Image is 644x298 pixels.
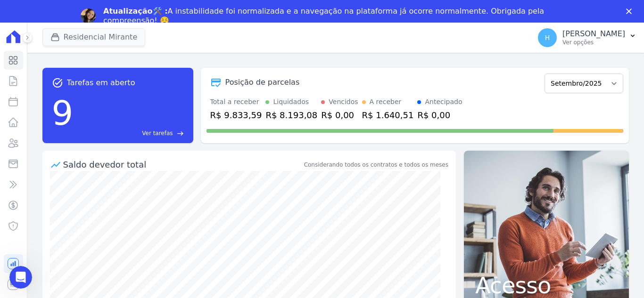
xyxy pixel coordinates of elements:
div: Considerando todos os contratos e todos os meses [304,161,448,169]
b: Atualização🛠️ : [103,7,168,16]
div: Vencidos [329,97,358,107]
span: Tarefas em aberto [67,77,135,89]
button: H [PERSON_NAME] Ver opções [530,24,644,51]
div: Posição de parcelas [225,77,300,88]
span: task_alt [52,77,63,89]
p: Ver opções [562,39,625,46]
div: Antecipado [425,97,462,107]
span: east [177,130,184,137]
span: Ver tarefas [142,129,173,137]
span: H [545,34,550,41]
div: Liquidados [273,97,309,107]
div: R$ 0,00 [417,109,462,121]
div: 9 [52,89,74,137]
img: Profile image for Adriane [81,8,96,24]
div: R$ 8.193,08 [265,109,317,121]
div: R$ 9.833,59 [210,109,262,121]
div: Saldo devedor total [63,158,302,171]
button: Residencial Mirante [42,28,146,46]
span: Acesso [475,274,618,297]
div: A receber [370,97,402,107]
a: Ver tarefas east [77,129,183,137]
div: Fechar [626,8,636,14]
p: [PERSON_NAME] [562,29,625,39]
div: R$ 1.640,51 [362,109,414,121]
iframe: Intercom live chat [9,266,32,289]
div: Total a receber [210,97,262,107]
div: R$ 0,00 [321,109,358,121]
div: A instabilidade foi normalizada e a navegação na plataforma já ocorre normalmente. Obrigada pela ... [103,7,548,25]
